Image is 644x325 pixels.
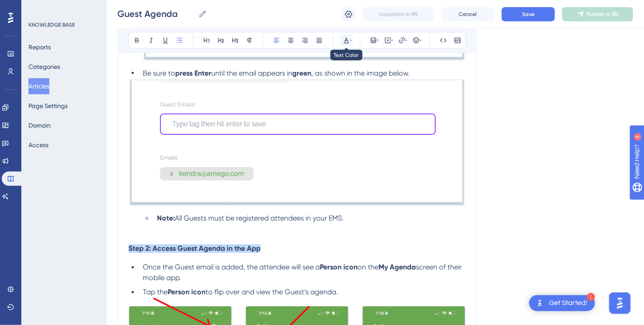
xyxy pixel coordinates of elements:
[587,293,595,301] div: 1
[529,295,595,311] div: Open Get Started! checklist, remaining modules: 1
[562,7,633,21] button: Publish in EN
[358,263,378,272] span: on the
[62,4,64,12] div: 4
[28,98,68,114] button: Page Settings
[378,263,416,272] strong: My Agenda
[21,2,56,13] span: Need Help?
[28,39,51,55] button: Reports
[143,288,168,297] span: Tap the
[292,69,311,77] strong: green
[157,214,175,223] strong: Note:
[535,298,545,309] img: launcher-image-alternative-text
[168,288,205,297] strong: Person icon
[28,21,75,28] div: KNOWLEDGE BASE
[28,137,48,153] button: Access
[379,11,418,18] span: Unpublish in EN
[211,69,292,77] span: until the email appears in
[143,263,463,282] span: screen of their mobile app.
[143,263,320,272] span: Once the Guest email is added, the attendee will see a
[549,298,588,308] div: Get Started!
[320,263,358,272] strong: Person icon
[311,69,410,77] span: , as shown in the image below.
[205,288,338,297] span: to flip over and view the Guest’s agenda.
[587,11,619,18] span: Publish in EN
[459,11,477,18] span: Cancel
[28,117,51,133] button: Domain
[175,214,344,223] span: All Guests must be registered attendees in your EMS.
[28,59,60,75] button: Categories
[522,11,535,18] span: Save
[117,8,195,20] input: Article Name
[143,69,175,77] span: Be sure to
[129,245,261,253] span: Step 2: Access Guest Agenda in the App
[441,7,495,21] button: Cancel
[363,7,434,21] button: Unpublish in EN
[607,290,633,317] iframe: UserGuiding AI Assistant Launcher
[28,78,49,94] button: Articles
[502,7,555,21] button: Save
[175,69,211,77] strong: press Enter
